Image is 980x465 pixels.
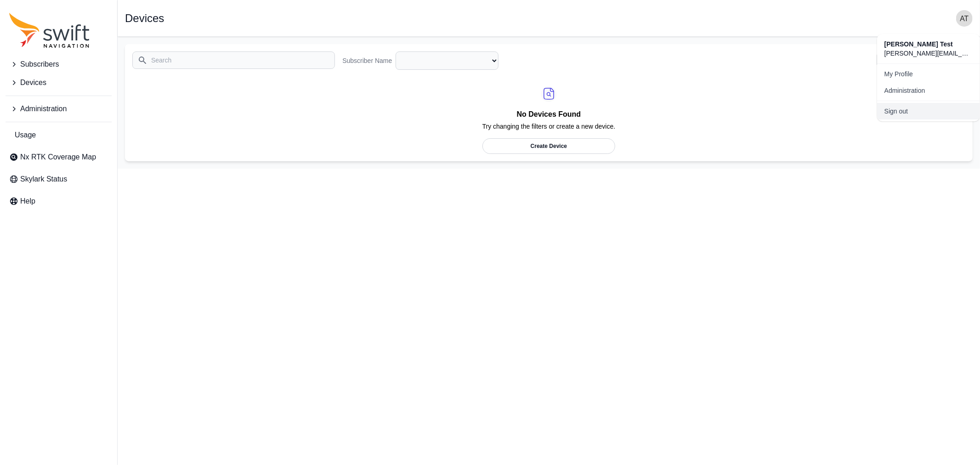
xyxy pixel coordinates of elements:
[877,66,980,82] a: My Profile
[877,82,980,99] a: Administration
[884,49,973,58] span: [PERSON_NAME][EMAIL_ADDRESS][DOMAIN_NAME]
[884,40,973,49] span: [PERSON_NAME] Test
[877,103,980,119] a: Sign out
[956,10,973,27] img: user photo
